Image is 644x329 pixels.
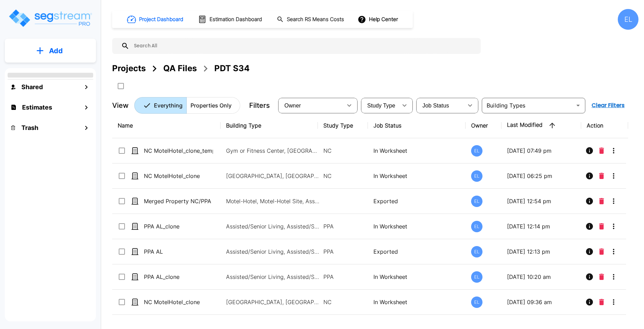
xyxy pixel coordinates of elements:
p: NC [323,147,362,155]
p: In Worksheet [373,222,460,231]
p: [DATE] 07:49 pm [507,147,575,155]
button: More-Options [607,270,621,284]
p: Filters [249,100,270,111]
p: NC [323,172,362,180]
button: Delete [596,270,607,284]
p: Assisted/Senior Living, Assisted/Senior Living Site [226,222,319,231]
div: Platform [134,97,240,114]
div: EL [471,196,482,207]
button: Clear Filters [589,98,627,112]
h1: Estimation Dashboard [209,16,262,23]
button: Project Dashboard [124,12,187,27]
h1: Trash [21,123,38,132]
p: PPA [323,273,362,281]
p: [DATE] 06:25 pm [507,172,575,180]
p: Assisted/Senior Living, Assisted/Senior Living Site [226,247,319,256]
p: Gym or Fitness Center, [GEOGRAPHIC_DATA], Motel-Hotel Site [226,147,319,155]
button: More-Options [607,295,621,309]
div: EL [471,246,482,257]
p: [DATE] 12:14 pm [507,222,575,231]
button: Info [583,194,596,208]
p: Assisted/Senior Living, Assisted/Senior Living Site [226,273,319,281]
input: Building Types [484,101,572,110]
h1: Search RS Means Costs [287,16,344,23]
button: Properties Only [186,97,240,114]
button: More-Options [607,219,621,233]
p: [DATE] 12:54 pm [507,197,575,205]
div: EL [471,170,482,182]
div: EL [471,145,482,157]
th: Last Modified [501,113,581,138]
h1: Shared [21,82,43,92]
button: Open [573,101,583,110]
p: [DATE] 12:13 pm [507,247,575,256]
button: Delete [596,295,607,309]
div: Select [280,96,342,115]
button: More-Options [607,245,621,258]
button: Estimation Dashboard [195,12,266,27]
th: Study Type [318,113,368,138]
p: [DATE] 09:36 am [507,298,575,306]
th: Action [581,113,628,138]
th: Name [112,113,221,138]
p: In Worksheet [373,172,460,180]
div: Select [418,96,463,115]
div: PDT S34 [214,62,250,75]
button: Delete [596,194,607,208]
p: Everything [154,101,183,110]
span: Job Status [422,103,449,109]
button: Add [5,41,96,61]
p: In Worksheet [373,273,460,281]
button: SelectAll [114,79,128,93]
span: Study Type [367,103,395,109]
button: Search RS Means Costs [274,13,348,26]
h1: Project Dashboard [139,16,183,23]
div: EL [471,221,482,232]
p: [GEOGRAPHIC_DATA], [GEOGRAPHIC_DATA] [226,172,319,180]
div: EL [471,271,482,283]
p: Merged Property NC/PPA AL-MH [144,197,213,205]
span: Owner [284,103,301,109]
p: PPA AL [144,247,213,256]
p: [GEOGRAPHIC_DATA], [GEOGRAPHIC_DATA] [226,298,319,306]
div: Projects [112,62,146,75]
p: [DATE] 10:20 am [507,273,575,281]
button: Info [583,295,596,309]
th: Owner [466,113,502,138]
p: NC MotelHotel_clone [144,172,213,180]
p: NC [323,298,362,306]
p: In Worksheet [373,147,460,155]
p: PPA [323,247,362,256]
button: More-Options [607,169,621,183]
h1: Estimates [22,103,52,112]
div: Select [362,96,398,115]
button: Info [583,270,596,284]
img: Logo [8,8,92,28]
p: Properties Only [191,101,232,110]
button: Info [583,144,596,158]
button: Info [583,169,596,183]
button: Info [583,219,596,233]
th: Job Status [368,113,465,138]
button: Delete [596,245,607,258]
p: Motel-Hotel, Motel-Hotel Site, Assisted/Senior Living [226,197,319,205]
th: Building Type [221,113,318,138]
button: More-Options [607,144,621,158]
div: EL [471,297,482,308]
button: Delete [596,144,607,158]
div: EL [618,9,638,30]
p: View [112,100,129,111]
p: Exported [373,197,460,205]
p: Add [49,46,63,56]
p: PPA AL_clone [144,273,213,281]
div: QA Files [163,62,197,75]
p: NC MotelHotel_clone_template [144,147,213,155]
p: PPA [323,222,362,231]
p: NC MotelHotel_clone [144,298,213,306]
p: Exported [373,247,460,256]
button: Info [583,245,596,258]
input: Search All [129,38,477,54]
button: Everything [134,97,187,114]
p: PPA AL_clone [144,222,213,231]
p: In Worksheet [373,298,460,306]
